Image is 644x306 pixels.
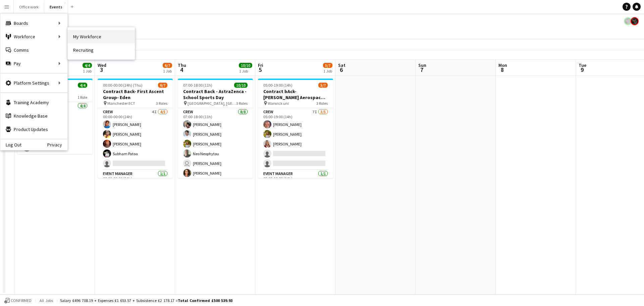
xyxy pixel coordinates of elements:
span: 3 Roles [156,101,167,106]
h3: Contract Back - AstraZenca - School Sports Day [178,88,253,100]
app-card-role: Crew4I4/500:00-00:00 (24h)[PERSON_NAME][PERSON_NAME][PERSON_NAME]Subham Patoa [98,108,173,170]
app-job-card: 07:00-18:00 (11h)10/10Contract Back - AstraZenca - School Sports Day [GEOGRAPHIC_DATA], [GEOGRAPH... [178,79,253,178]
span: Fri [258,62,263,68]
span: 6/7 [158,83,167,88]
span: Wed [98,62,106,68]
span: 8 [497,66,507,74]
span: Thu [178,62,186,68]
span: [GEOGRAPHIC_DATA], [GEOGRAPHIC_DATA], [GEOGRAPHIC_DATA], [GEOGRAPHIC_DATA] [187,101,236,106]
h3: Contract Back- First Ascent Group- Eden [98,88,173,100]
span: Confirmed [11,298,32,303]
span: 4/4 [78,83,87,88]
app-user-avatar: Blue Hat [624,17,632,25]
span: 5/7 [318,83,328,88]
div: Salary £496 708.19 + Expenses £1 653.57 + Subsistence £2 178.17 = [60,298,232,303]
span: 10/10 [239,63,252,68]
a: Log Out [0,142,21,147]
span: 9 [578,66,586,74]
div: Boards [0,16,67,30]
app-card-role: Event Manager1/100:00-00:00 (24h) [98,170,173,193]
button: Office work [14,0,44,13]
div: Workforce [0,30,67,43]
a: Comms [0,43,67,57]
button: Events [44,0,68,13]
span: 4/4 [83,63,92,68]
button: Confirmed [3,297,33,304]
span: 1 Role [77,95,87,100]
app-job-card: 00:00-00:00 (24h) (Thu)6/7Contract Back- First Ascent Group- Eden Manchester ECT3 RolesCrew4I4/50... [98,79,173,178]
span: Total Confirmed £500 539.93 [178,298,232,303]
a: Privacy [47,142,67,147]
a: Training Academy [0,96,67,109]
span: 6/7 [163,63,172,68]
div: Platform Settings [0,76,67,90]
a: Knowledge Base [0,109,67,123]
span: Manchester ECT [107,101,135,106]
app-card-role: Event Manager1/105:00-19:00 (14h) [258,170,333,193]
a: Product Updates [0,123,67,136]
div: 1 Job [83,69,92,74]
span: 10/10 [234,83,248,88]
app-user-avatar: Blue Hat [631,17,639,25]
div: 1 Job [239,69,252,74]
span: 5/7 [323,63,332,68]
span: Tue [579,62,586,68]
span: 3 Roles [316,101,328,106]
span: Sun [418,62,426,68]
div: 1 Job [163,69,172,74]
span: 07:00-18:00 (11h) [183,83,212,88]
span: 4 [177,66,186,74]
span: All jobs [38,298,54,303]
a: My Workforce [68,30,135,43]
span: 3 Roles [236,101,248,106]
app-job-card: 05:00-19:00 (14h)5/7Contract bAck-[PERSON_NAME] Aerospace- Diamond dome Warwick uni3 RolesCrew7I3... [258,79,333,178]
span: Sat [338,62,345,68]
div: 1 Job [323,69,332,74]
span: 00:00-00:00 (24h) (Thu) [103,83,143,88]
div: Pay [0,57,67,70]
app-card-role: Crew8/807:00-18:00 (11h)[PERSON_NAME][PERSON_NAME][PERSON_NAME]Neo Neophytou [PERSON_NAME][PERSON... [178,108,253,199]
span: 3 [97,66,106,74]
a: Recruiting [68,43,135,57]
span: Mon [498,62,507,68]
span: 6 [337,66,345,74]
span: Warwick uni [268,101,289,106]
app-card-role: Crew7I3/505:00-19:00 (14h)[PERSON_NAME][PERSON_NAME][PERSON_NAME] [258,108,333,170]
h3: Contract bAck-[PERSON_NAME] Aerospace- Diamond dome [258,88,333,100]
span: 5 [257,66,263,74]
span: 7 [417,66,426,74]
span: 05:00-19:00 (14h) [263,83,292,88]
